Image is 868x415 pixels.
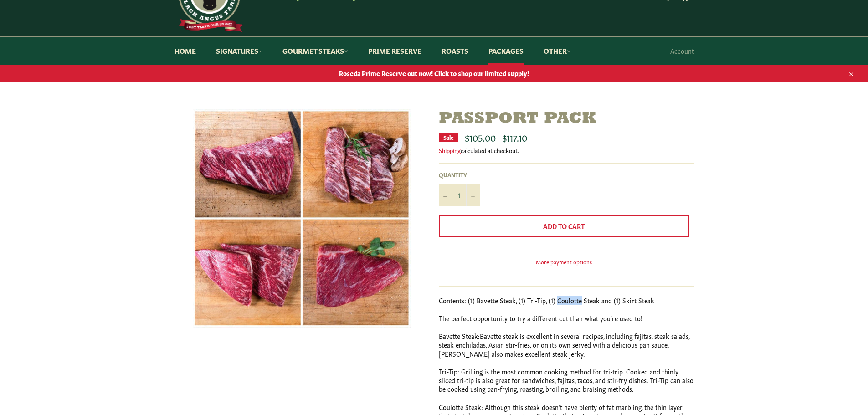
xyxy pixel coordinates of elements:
[439,133,458,142] div: Sale
[432,37,478,65] a: Roasts
[534,37,580,65] a: Other
[466,184,480,206] button: Increase item quantity by one
[439,109,694,129] h1: Passport Pack
[439,146,694,154] div: calculated at checkout.
[439,314,694,323] p: The perfect opportunity to try a different cut than what you're used to!
[439,331,689,358] span: Bavette steak is excellent in several recipes, including fajitas, steak salads, steak enchiladas,...
[193,109,411,328] img: Passport Pack
[439,215,689,237] button: Add to Cart
[273,37,357,65] a: Gourmet Steaks
[439,146,461,154] a: Shipping
[439,296,694,305] p: Contents: (1) Bavette Steak, (1) Tri-Tip, (1) Coulotte Steak and (1) Skirt Steak
[207,37,272,65] a: Signatures
[359,37,431,65] a: Prime Reserve
[465,131,496,143] span: $105.00
[439,367,694,394] p: Tri-Tip: Grilling is the most common cooking method for tri-trip. Cooked and thinly sliced tri-ti...
[479,37,533,65] a: Packages
[502,131,527,143] s: $117.10
[439,332,694,358] p: Bavette Steak:
[439,258,689,266] a: More payment options
[543,221,585,231] span: Add to Cart
[439,184,452,206] button: Reduce item quantity by one
[165,37,205,65] a: Home
[666,37,699,64] a: Account
[439,171,480,179] label: Quantity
